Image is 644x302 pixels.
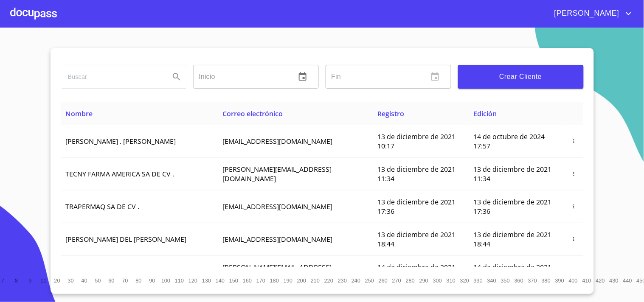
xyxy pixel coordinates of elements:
button: 210 [309,274,322,287]
span: [PERSON_NAME] [548,7,624,20]
button: 250 [363,274,377,287]
span: 14 de diciembre de 2021 11:46 [474,263,552,281]
button: 430 [607,274,621,287]
span: 310 [447,277,456,284]
span: 70 [122,277,128,284]
span: [PERSON_NAME] DEL [PERSON_NAME] [66,235,187,244]
span: 13 de diciembre de 2021 18:44 [474,230,552,249]
button: 420 [594,274,607,287]
span: 13 de diciembre de 2021 10:17 [377,132,456,151]
span: Crear Cliente [465,71,577,83]
span: 250 [365,277,374,284]
span: 430 [610,277,619,284]
span: 380 [542,277,551,284]
span: 230 [338,277,347,284]
span: 140 [216,277,225,284]
button: 50 [91,274,105,287]
button: 230 [336,274,349,287]
button: 90 [146,274,159,287]
span: [EMAIL_ADDRESS][DOMAIN_NAME] [222,202,332,211]
span: 80 [135,277,141,284]
button: 240 [349,274,363,287]
span: 270 [392,277,401,284]
button: 290 [417,274,431,287]
span: 13 de diciembre de 2021 17:36 [377,197,456,216]
button: account of current user [548,7,634,20]
span: 170 [256,277,265,284]
button: 10 [37,274,51,287]
span: 420 [596,277,605,284]
button: 8 [10,274,23,287]
span: 350 [501,277,510,284]
span: 330 [474,277,483,284]
span: 180 [270,277,279,284]
button: 30 [64,274,78,287]
button: 380 [540,274,553,287]
span: [PERSON_NAME] . [PERSON_NAME] [66,137,176,146]
button: 40 [78,274,91,287]
span: 210 [311,277,320,284]
span: 130 [202,277,211,284]
button: Crear Cliente [458,65,584,89]
button: 300 [431,274,444,287]
span: [EMAIL_ADDRESS][DOMAIN_NAME] [222,137,332,146]
span: 240 [352,277,360,284]
button: 410 [580,274,594,287]
button: 70 [118,274,132,287]
span: 360 [515,277,523,284]
span: 370 [528,277,537,284]
span: [PERSON_NAME][EMAIL_ADDRESS][DOMAIN_NAME] [222,165,332,183]
span: TECNY FARMA AMERICA SA DE CV . [66,169,174,179]
span: 7 [1,277,4,284]
button: 140 [214,274,227,287]
button: 340 [485,274,499,287]
button: 110 [173,274,186,287]
button: 310 [444,274,458,287]
span: 8 [15,277,18,284]
span: 290 [419,277,428,284]
button: 150 [227,274,241,287]
button: 220 [322,274,336,287]
button: 170 [254,274,268,287]
span: 20 [54,277,60,284]
button: 120 [186,274,200,287]
button: 130 [200,274,214,287]
span: [PERSON_NAME][EMAIL_ADDRESS][DOMAIN_NAME] [222,263,332,281]
button: 20 [51,274,64,287]
span: 9 [28,277,31,284]
span: 160 [243,277,252,284]
span: 120 [188,277,197,284]
span: 90 [149,277,155,284]
span: Registro [377,109,404,118]
button: Search [166,67,187,87]
span: [EMAIL_ADDRESS][DOMAIN_NAME] [222,235,332,244]
span: 400 [569,277,578,284]
span: 10 [40,277,46,284]
span: 410 [582,277,591,284]
span: 13 de diciembre de 2021 17:36 [474,197,552,216]
button: 9 [23,274,37,287]
button: 440 [621,274,635,287]
span: 440 [623,277,632,284]
button: 350 [499,274,512,287]
button: 200 [295,274,309,287]
span: 13 de diciembre de 2021 11:34 [377,165,456,183]
button: 390 [553,274,567,287]
button: 80 [132,274,146,287]
span: 60 [108,277,114,284]
button: 100 [159,274,173,287]
span: 300 [433,277,442,284]
button: 320 [458,274,472,287]
button: 280 [404,274,417,287]
button: 360 [512,274,526,287]
button: 180 [268,274,281,287]
span: Correo electrónico [222,109,283,118]
button: 330 [472,274,485,287]
span: Edición [474,109,497,118]
span: 50 [95,277,101,284]
span: 150 [229,277,238,284]
span: TRAPERMAQ SA DE CV . [66,202,140,211]
span: 200 [297,277,306,284]
span: 40 [81,277,87,284]
button: 370 [526,274,540,287]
